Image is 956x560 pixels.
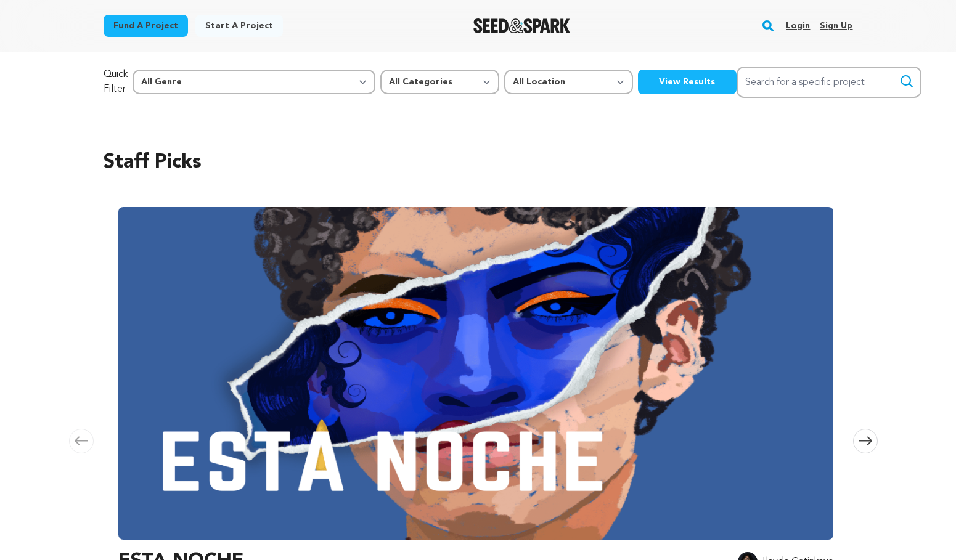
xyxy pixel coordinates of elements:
input: Search for a specific project [737,67,921,98]
a: Sign up [820,16,852,36]
a: Seed&Spark Homepage [473,18,570,33]
h2: Staff Picks [104,148,853,177]
button: View Results [638,70,737,94]
img: Seed&Spark Logo Dark Mode [473,18,570,33]
a: Fund a project [104,15,188,37]
p: Quick Filter [104,67,128,97]
a: Login [786,16,810,36]
img: ESTA NOCHE image [118,207,833,540]
a: Start a project [195,15,283,37]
